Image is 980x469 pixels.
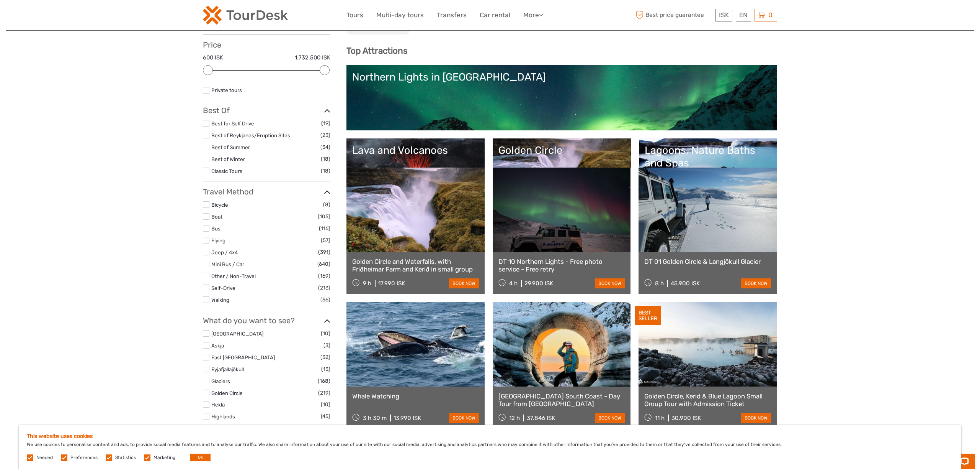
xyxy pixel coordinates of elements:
[203,187,330,196] h3: Travel Method
[449,413,479,423] a: book now
[527,415,555,421] div: 37.846 ISK
[449,278,479,288] a: book now
[318,272,330,280] span: (169)
[211,214,222,220] a: Boat
[211,366,244,372] a: Eyjafjallajökull
[595,413,625,423] a: book now
[295,54,330,62] label: 1.732.500 ISK
[211,354,275,360] a: East [GEOGRAPHIC_DATA]
[394,415,421,421] div: 13.990 ISK
[318,388,330,397] span: (219)
[655,280,664,287] span: 8 h
[352,144,479,198] a: Lava and Volcanoes
[317,260,330,268] span: (640)
[736,9,751,21] div: EN
[154,454,175,461] label: Marketing
[524,280,553,287] div: 29.900 ISK
[318,212,330,221] span: (105)
[352,144,479,156] div: Lava and Volcanoes
[363,415,387,421] span: 3 h 30 m
[635,306,661,325] div: BEST SELLER
[211,156,245,162] a: Best of Winter
[645,144,771,198] a: Lagoons, Nature Baths and Spas
[115,454,136,461] label: Statistics
[190,454,211,461] button: OK
[11,13,87,20] p: Chat now
[36,454,53,461] label: Needed
[352,392,479,400] a: Whale Watching
[321,412,330,421] span: (45)
[321,119,330,128] span: (19)
[211,261,244,267] a: Mini Bus / Car
[363,280,371,287] span: 9 h
[203,316,330,325] h3: What do you want to see?
[211,249,238,255] a: Jeep / 4x4
[321,329,330,338] span: (10)
[509,280,518,287] span: 4 h
[211,331,263,337] a: [GEOGRAPHIC_DATA]
[376,10,424,21] a: Multi-day tours
[509,415,520,421] span: 12 h
[655,415,665,421] span: 11 h
[211,120,254,127] a: Best for Self Drive
[767,11,774,19] span: 0
[523,10,543,21] a: More
[211,378,230,384] a: Glaciers
[320,131,330,140] span: (23)
[321,166,330,175] span: (18)
[211,144,250,150] a: Best of Summer
[203,40,330,49] h3: Price
[203,54,223,62] label: 600 ISK
[211,285,235,291] a: Self-Drive
[211,402,225,408] a: Hekla
[70,454,98,461] label: Preferences
[498,258,625,273] a: DT 10 Northern Lights - Free photo service - Free retry
[211,168,242,174] a: Classic Tours
[498,144,625,156] div: Golden Circle
[480,10,510,21] a: Car rental
[320,295,330,304] span: (56)
[211,132,290,138] a: Best of Reykjanes/Eruption Sites
[211,413,235,420] a: Highlands
[211,390,243,396] a: Golden Circle
[319,224,330,233] span: (116)
[211,297,229,303] a: Walking
[671,415,701,421] div: 30.900 ISK
[318,377,330,385] span: (168)
[321,155,330,163] span: (18)
[346,46,407,56] b: Top Attractions
[211,87,242,93] a: Private tours
[634,9,714,21] span: Best price guarantee
[378,280,405,287] div: 17.990 ISK
[320,353,330,362] span: (32)
[211,237,225,244] a: Flying
[352,71,771,83] div: Northern Lights in [GEOGRAPHIC_DATA]
[741,278,771,288] a: book now
[211,342,224,349] a: Askja
[203,106,330,115] h3: Best Of
[645,144,771,169] div: Lagoons, Nature Baths and Spas
[320,143,330,151] span: (34)
[211,273,256,279] a: Other / Non-Travel
[671,280,700,287] div: 45.900 ISK
[595,278,625,288] a: book now
[323,341,330,350] span: (3)
[27,433,953,439] h5: This website uses cookies
[321,236,330,245] span: (57)
[211,202,228,208] a: Bicycle
[318,248,330,257] span: (391)
[203,6,288,25] img: 120-15d4194f-c635-41b9-a512-a3cb382bfb57_logo_small.png
[644,258,771,265] a: DT 01 Golden Circle & Langjökull Glacier
[741,413,771,423] a: book now
[88,12,97,21] button: Open LiveChat chat widget
[352,71,771,125] a: Northern Lights in [GEOGRAPHIC_DATA]
[321,424,330,433] span: (45)
[321,365,330,374] span: (13)
[498,144,625,198] a: Golden Circle
[498,392,625,408] a: [GEOGRAPHIC_DATA] South Coast - Day Tour from [GEOGRAPHIC_DATA]
[19,425,961,469] div: We use cookies to personalise content and ads, to provide social media features and to analyse ou...
[437,10,467,21] a: Transfers
[323,200,330,209] span: (8)
[211,225,220,232] a: Bus
[318,283,330,292] span: (213)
